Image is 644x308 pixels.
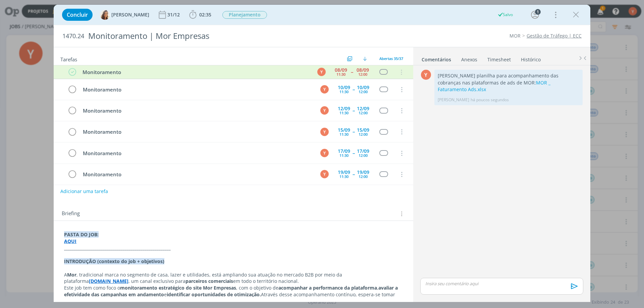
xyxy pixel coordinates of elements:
div: Y [421,70,431,80]
div: 11:30 [339,132,348,136]
span: [PERSON_NAME] [111,12,149,17]
div: 10/09 [338,85,350,90]
a: [DOMAIN_NAME] [89,278,128,284]
div: 10/09 [357,85,369,90]
div: 12:00 [359,111,368,115]
strong: _____________________________________________________ [64,245,171,251]
div: Monitoramento [80,85,314,94]
a: Timesheet [487,53,511,63]
span: -- [353,129,355,134]
div: Y [320,128,329,136]
button: Y [316,67,326,77]
strong: parceiros comerciais [185,278,233,284]
span: Planejamento [222,11,267,19]
div: dialog [54,5,590,302]
strong: monitoramento estratégico do site Mor Empresas [120,285,236,291]
a: MOR [509,33,521,39]
div: Monitoramento [80,170,314,179]
button: Y [319,84,329,95]
div: 17/09 [338,149,350,153]
button: 02:35 [187,9,213,20]
button: Concluir [62,9,93,21]
div: 12/09 [338,106,350,111]
span: 02:35 [199,11,211,18]
a: Histórico [521,53,541,63]
strong: avaliar a efetividade das campanhas em andamento [64,285,399,298]
span: Briefing [62,209,80,218]
p: Este job tem como foco o , com o objetivo de , e Através desse acompanhamento contínuo, espera-se... [64,285,403,305]
div: 08/09 [335,68,347,72]
div: Monitoramento | Mor Empresas [86,28,363,44]
div: 11:30 [339,153,348,157]
div: 12:00 [359,153,368,157]
div: Monitoramento [80,68,311,76]
div: 11:30 [339,90,348,94]
strong: identificar oportunidades de otimização. [167,291,261,298]
span: 1470.24 [62,33,84,40]
span: -- [353,87,355,92]
span: Tarefas [60,55,77,63]
div: Monitoramento [80,149,314,158]
div: Anexos [461,56,477,63]
a: MOR _ Faturamento Ads.xlsx [438,79,550,93]
div: 11:30 [339,111,348,115]
a: AQUI [64,238,76,244]
div: 15/09 [357,128,369,132]
a: Gestão de Tráfego | ECC [527,33,582,39]
button: V[PERSON_NAME] [100,10,149,20]
div: Monitoramento [80,128,314,136]
div: Y [320,149,329,157]
div: 17/09 [357,149,369,153]
span: -- [351,70,353,74]
div: 12:00 [359,90,368,94]
div: 11:30 [339,175,348,178]
div: Y [320,170,329,178]
div: 19/09 [338,170,350,175]
div: 12/09 [357,106,369,111]
div: Monitoramento [80,107,314,115]
div: 12:00 [358,72,367,76]
div: Salvo [497,12,513,18]
div: Y [317,68,326,76]
p: [PERSON_NAME] [438,97,469,103]
img: arrow-down.svg [363,57,367,61]
div: 11:30 [336,72,345,76]
strong: Mor [67,271,76,278]
button: Planejamento [222,11,267,19]
span: há poucos segundos [471,97,509,103]
button: Y [319,127,329,137]
div: 15/09 [338,128,350,132]
span: -- [353,108,355,113]
div: 1 [535,9,541,15]
div: 19/09 [357,170,369,175]
strong: PASTA DO JOB: [64,231,99,238]
div: 08/09 [357,68,369,72]
div: Y [320,106,329,115]
p: A , tradicional marca no segmento de casa, lazer e utilidades, está ampliando sua atuação no merc... [64,271,403,285]
span: Abertas 35/37 [379,56,403,61]
p: [PERSON_NAME] planilha para acompanhamento das cobranças nas plataformas de ads de MOR: [438,72,579,93]
strong: acompanhar a performance da plataforma [278,285,377,291]
a: Comentários [421,53,451,63]
strong: INTRODUÇÃO (contexto do job + objetivos) [64,258,164,264]
button: Y [319,148,329,158]
button: Adicionar uma tarefa [60,185,108,197]
button: Y [319,169,329,179]
div: 12:00 [359,132,368,136]
div: 12:00 [359,175,368,178]
span: Concluir [67,12,88,17]
button: 1 [530,9,540,20]
span: -- [353,172,355,177]
img: V [100,10,110,20]
div: 31/12 [167,12,181,17]
span: -- [353,151,355,156]
button: Y [319,106,329,116]
div: Y [320,85,329,94]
